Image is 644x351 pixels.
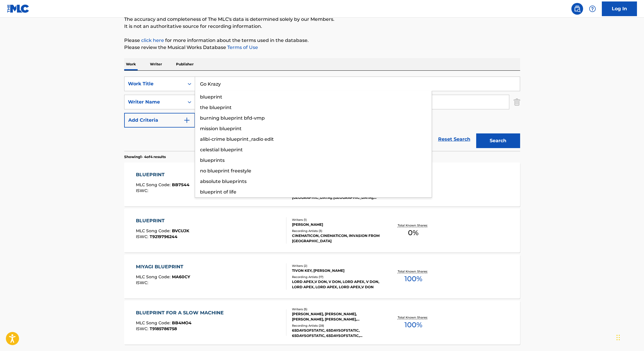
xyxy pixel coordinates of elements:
img: Delete Criterion [514,95,520,109]
div: [PERSON_NAME], [PERSON_NAME], [PERSON_NAME], [PERSON_NAME], [PERSON_NAME] [292,311,380,322]
span: MA60CY [172,274,190,279]
img: search [574,5,581,12]
p: Please for more information about the terms used in the database. [124,37,520,44]
p: The accuracy and completeness of The MLC's data is determined solely by our Members. [124,16,520,23]
span: alibi-crime blueprint_radio edit [200,136,274,142]
div: Writers ( 5 ) [292,307,380,311]
span: absolute blueprints [200,179,247,184]
span: MLC Song Code : [136,228,172,233]
div: LORD APEX,V DON, V DON, LORD APEX, V DON, LORD APEX, LORD APEX, LORD APEX,V DON [292,279,380,290]
div: BLUEPRINT [136,171,189,178]
span: mission blueprint [200,126,242,131]
a: BLUEPRINTMLC Song Code:BB7S44ISWC:Writers (5)[PERSON_NAME] [PERSON_NAME], [PERSON_NAME], [PERSON_... [124,162,520,206]
img: MLC Logo [7,4,30,13]
span: ISWC : [136,326,150,331]
span: ISWC : [136,234,150,239]
div: CINEMATICON, CINEMATICON, INVASION FROM [GEOGRAPHIC_DATA] [292,233,380,244]
div: BLUEPRINT FOR A SLOW MACHINE [136,309,227,316]
div: Work Title [128,80,181,87]
span: MLC Song Code : [136,320,172,325]
div: Help [587,3,598,15]
p: Writer [148,58,164,70]
div: 65DAYSOFSTATIC, 65DAYSOFSTATIC, 65DAYSOFSTATIC, 65DAYSOFSTATIC, 65DAYSOFSTATIC [292,328,380,338]
p: Total Known Shares: [398,269,429,274]
span: 0 % [408,228,418,238]
a: Terms of Use [226,45,258,50]
a: Reset Search [435,133,473,146]
span: T9185786758 [150,326,177,331]
span: the blueprint [200,105,232,110]
p: It is not an authoritative source for recording information. [124,23,520,30]
span: no blueprint freestyle [200,168,251,174]
a: BLUEPRINTMLC Song Code:BVCUJKISWC:T9219796244Writers (1)[PERSON_NAME]Recording Artists (3)CINEMAT... [124,208,520,252]
span: 100 % [404,274,422,284]
span: BVCUJK [172,228,189,233]
img: help [589,5,596,12]
p: Total Known Shares: [398,315,429,320]
a: BLUEPRINT FOR A SLOW MACHINEMLC Song Code:BB4MO4ISWC:T9185786758Writers (5)[PERSON_NAME], [PERSON... [124,301,520,345]
iframe: Chat Widget [615,323,644,351]
form: Search Form [124,77,520,151]
div: Writers ( 2 ) [292,264,380,268]
span: ISWC : [136,188,150,193]
div: Recording Artists ( 28 ) [292,323,380,328]
img: 9d2ae6d4665cec9f34b9.svg [183,117,190,124]
span: burning blueprint bfd-vmp [200,115,265,121]
a: click here [141,38,164,43]
span: blueprint [200,94,222,100]
div: Recording Artists ( 17 ) [292,275,380,279]
p: Publisher [174,58,195,70]
button: Search [476,133,520,148]
p: Total Known Shares: [398,223,429,228]
span: BB7S44 [172,182,189,187]
p: Please review the Musical Works Database [124,44,520,51]
span: ISWC : [136,280,150,285]
span: MLC Song Code : [136,274,172,279]
span: BB4MO4 [172,320,192,325]
span: celestial blueprint [200,147,243,152]
a: Public Search [571,3,583,15]
a: MIYAGI BLUEPRINTMLC Song Code:MA60CYISWC:Writers (2)TIVON KEY, [PERSON_NAME]Recording Artists (17... [124,255,520,299]
span: blueprints [200,157,225,163]
div: BLUEPRINT [136,217,189,224]
div: MIYAGI BLUEPRINT [136,263,190,270]
span: T9219796244 [150,234,177,239]
div: [PERSON_NAME] [292,222,380,227]
p: Showing 1 - 4 of 4 results [124,154,166,160]
div: Writer Name [128,99,181,106]
div: TIVON KEY, [PERSON_NAME] [292,268,380,273]
div: Recording Artists ( 3 ) [292,229,380,233]
span: MLC Song Code : [136,182,172,187]
span: 100 % [404,320,422,330]
a: Log In [602,1,637,16]
span: blueprint of life [200,189,236,195]
button: Add Criteria [124,113,195,128]
div: Writers ( 1 ) [292,218,380,222]
div: Drag [616,329,620,346]
p: Work [124,58,138,70]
